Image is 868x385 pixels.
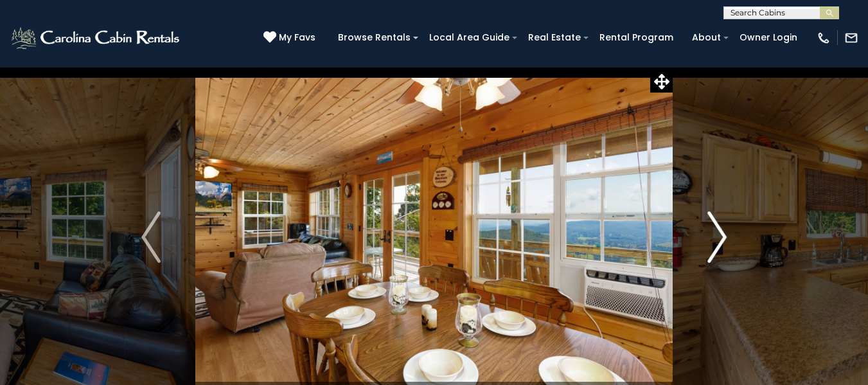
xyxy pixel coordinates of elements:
[593,28,680,48] a: Rental Program
[263,31,319,45] a: My Favs
[522,28,587,48] a: Real Estate
[141,211,161,263] img: arrow
[423,28,516,48] a: Local Area Guide
[733,28,804,48] a: Owner Login
[707,211,727,263] img: arrow
[279,31,315,44] span: My Favs
[10,25,183,51] img: White-1-2.png
[844,31,858,45] img: mail-regular-white.png
[686,28,727,48] a: About
[332,28,417,48] a: Browse Rentals
[817,31,831,45] img: phone-regular-white.png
